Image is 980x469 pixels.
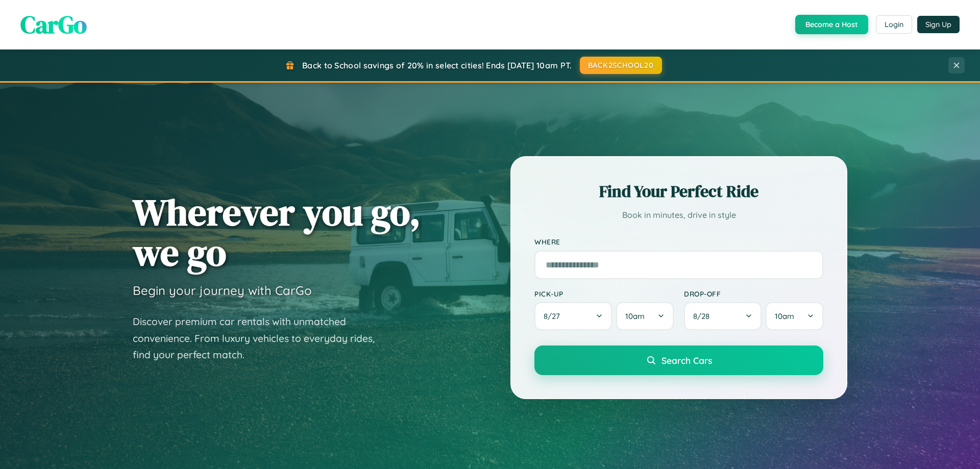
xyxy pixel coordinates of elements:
label: Pick-up [534,289,674,298]
p: Book in minutes, drive in style [534,208,823,223]
span: Search Cars [661,355,712,366]
h2: Find Your Perfect Ride [534,180,823,203]
button: 8/28 [684,302,762,330]
span: 10am [775,311,794,321]
button: Become a Host [795,15,868,34]
button: 10am [766,302,823,330]
span: 8 / 28 [693,311,715,321]
span: 10am [625,311,645,321]
button: 10am [616,302,674,330]
span: Back to School savings of 20% in select cities! Ends [DATE] 10am PT. [302,60,572,70]
h1: Wherever you go, we go [133,192,421,273]
button: BACK2SCHOOL20 [580,57,662,74]
span: CarGo [20,8,87,41]
span: 8 / 27 [544,311,565,321]
button: Search Cars [534,345,823,375]
button: Login [876,15,912,34]
p: Discover premium car rentals with unmatched convenience. From luxury vehicles to everyday rides, ... [133,313,388,363]
label: Where [534,238,823,246]
button: 8/27 [534,302,612,330]
button: Sign Up [917,16,960,33]
h3: Begin your journey with CarGo [133,283,312,298]
label: Drop-off [684,289,823,298]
